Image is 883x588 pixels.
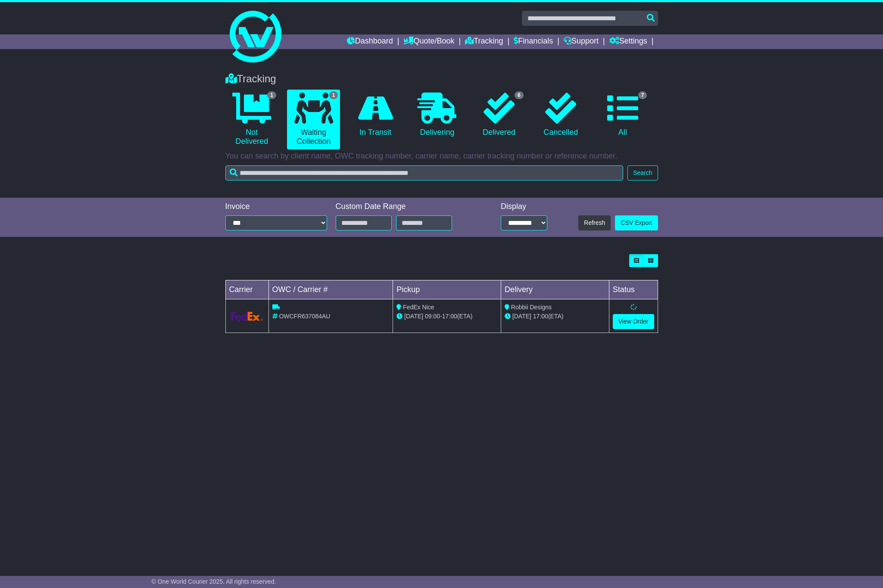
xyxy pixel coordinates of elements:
td: Delivery [501,280,609,299]
div: - (ETA) [396,312,497,321]
a: 1 Not Delivered [225,90,278,149]
div: (ETA) [505,312,605,321]
td: OWC / Carrier # [268,280,393,299]
div: Tracking [221,73,662,85]
a: Tracking [465,34,503,49]
button: Search [627,165,658,180]
a: Settings [609,34,647,49]
div: Custom Date Range [336,202,474,212]
a: 1 Waiting Collection [287,90,340,149]
a: 7 All [596,90,649,140]
a: CSV Export [615,215,658,230]
span: © One World Courier 2025. All rights reserved. [152,578,276,585]
td: Carrier [225,280,268,299]
div: Display [501,202,547,212]
td: Status [609,280,658,299]
img: GetCarrierServiceLogo [231,312,263,321]
a: Quote/Book [403,34,454,49]
span: 7 [638,91,647,99]
span: [DATE] [512,313,531,320]
span: Robbii Designs [511,304,552,311]
a: Cancelled [534,90,587,140]
span: 1 [267,91,276,99]
span: OWCFR637084AU [279,313,330,320]
p: You can search by client name, OWC tracking number, carrier name, carrier tracking number or refe... [225,152,658,161]
a: Delivering [411,90,464,140]
td: Pickup [393,280,501,299]
a: 6 Delivered [472,90,525,140]
a: In Transit [349,90,402,140]
span: 1 [329,91,338,99]
a: Dashboard [347,34,393,49]
span: 17:00 [533,313,548,320]
a: Support [564,34,599,49]
span: 17:00 [442,313,457,320]
a: View Order [613,314,654,329]
button: Refresh [578,215,611,230]
span: [DATE] [404,313,423,320]
span: FedEx Nice [403,304,434,311]
span: 09:00 [425,313,440,320]
span: 6 [515,91,524,99]
div: Invoice [225,202,327,212]
a: Financials [514,34,553,49]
